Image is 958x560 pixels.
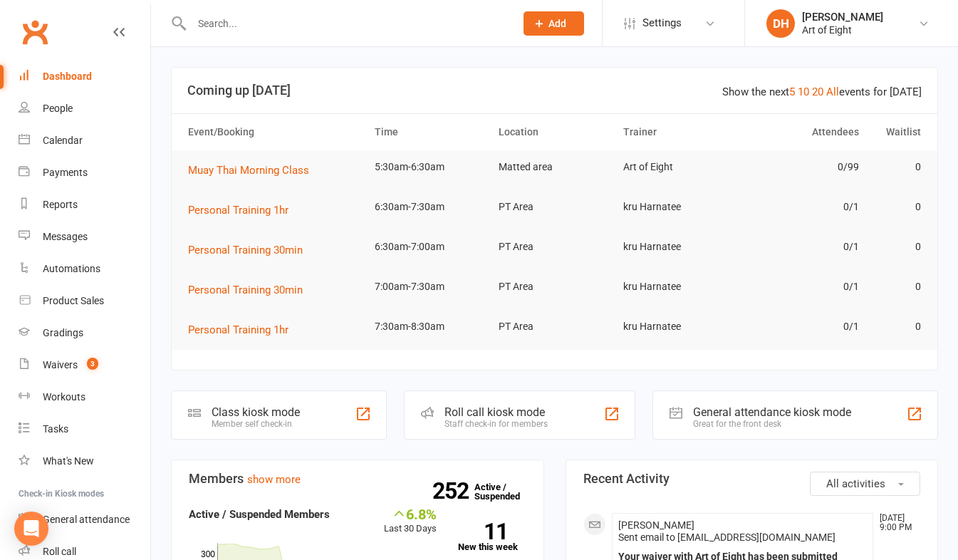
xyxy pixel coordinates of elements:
div: Calendar [43,135,83,146]
th: Waitlist [865,114,927,150]
div: Staff check-in for members [444,419,548,429]
td: kru Harnatee [617,230,741,264]
div: DH [766,9,795,38]
button: Add [524,11,584,36]
td: Matted area [492,150,617,184]
td: kru Harnatee [617,190,741,224]
div: General attendance [43,514,130,525]
td: 0/1 [741,270,865,304]
td: 0 [865,190,927,224]
span: All activities [826,477,885,490]
time: [DATE] 9:00 PM [873,514,920,532]
div: Product Sales [43,295,104,306]
a: 252Active / Suspended [474,472,537,512]
a: Gradings [19,317,150,349]
a: Payments [19,157,150,189]
a: Tasks [19,413,150,445]
input: Search... [187,14,505,33]
div: 6.8% [384,506,437,522]
td: 0 [865,310,927,343]
div: Gradings [43,327,83,338]
button: Personal Training 1hr [188,202,298,219]
td: 0 [865,150,927,184]
button: Muay Thai Morning Class [188,162,319,179]
td: 7:30am-8:30am [368,310,493,343]
button: Personal Training 1hr [188,321,298,338]
td: 5:30am-6:30am [368,150,493,184]
td: 0/99 [741,150,865,184]
button: All activities [810,472,920,496]
span: Personal Training 1hr [188,204,288,217]
div: Class kiosk mode [212,405,300,419]
div: Art of Eight [802,24,883,36]
a: General attendance kiosk mode [19,504,150,536]
span: Sent email to [EMAIL_ADDRESS][DOMAIN_NAME] [618,532,835,543]
a: Waivers 3 [19,349,150,381]
div: Roll call kiosk mode [444,405,548,419]
div: What's New [43,455,94,467]
div: Messages [43,231,88,242]
a: All [826,85,839,98]
div: Tasks [43,423,68,435]
div: Reports [43,199,78,210]
button: Personal Training 30min [188,242,313,259]
a: What's New [19,445,150,477]
a: Clubworx [17,14,53,50]
strong: 252 [432,480,474,502]
strong: Active / Suspended Members [189,508,330,521]
a: show more [247,473,301,486]
td: 6:30am-7:30am [368,190,493,224]
td: 0/1 [741,230,865,264]
div: Great for the front desk [693,419,851,429]
td: 7:00am-7:30am [368,270,493,304]
div: People [43,103,73,114]
button: Personal Training 30min [188,281,313,299]
span: [PERSON_NAME] [618,519,694,531]
a: People [19,93,150,125]
a: 5 [789,85,795,98]
div: General attendance kiosk mode [693,405,851,419]
span: Personal Training 30min [188,284,303,296]
a: 11New this week [458,523,526,551]
td: 0 [865,230,927,264]
a: Automations [19,253,150,285]
th: Event/Booking [182,114,368,150]
a: Workouts [19,381,150,413]
td: PT Area [492,270,617,304]
td: 6:30am-7:00am [368,230,493,264]
span: Settings [642,7,682,39]
div: Roll call [43,546,76,557]
div: Workouts [43,391,85,403]
h3: Coming up [DATE] [187,83,922,98]
th: Trainer [617,114,741,150]
td: 0 [865,270,927,304]
div: Dashboard [43,71,92,82]
a: 10 [798,85,809,98]
div: Automations [43,263,100,274]
td: kru Harnatee [617,310,741,343]
div: Waivers [43,359,78,370]
div: [PERSON_NAME] [802,11,883,24]
div: Last 30 Days [384,506,437,536]
div: Payments [43,167,88,178]
td: kru Harnatee [617,270,741,304]
td: PT Area [492,230,617,264]
a: Dashboard [19,61,150,93]
a: 20 [812,85,823,98]
strong: 11 [458,521,508,542]
h3: Recent Activity [583,472,921,486]
a: Calendar [19,125,150,157]
div: Open Intercom Messenger [14,512,48,546]
span: Personal Training 1hr [188,323,288,336]
td: PT Area [492,310,617,343]
th: Time [368,114,493,150]
span: Add [548,18,566,29]
td: 0/1 [741,190,865,224]
a: Messages [19,221,150,253]
th: Attendees [741,114,865,150]
a: Reports [19,189,150,221]
td: Art of Eight [617,150,741,184]
div: Member self check-in [212,419,300,429]
th: Location [492,114,617,150]
td: 0/1 [741,310,865,343]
